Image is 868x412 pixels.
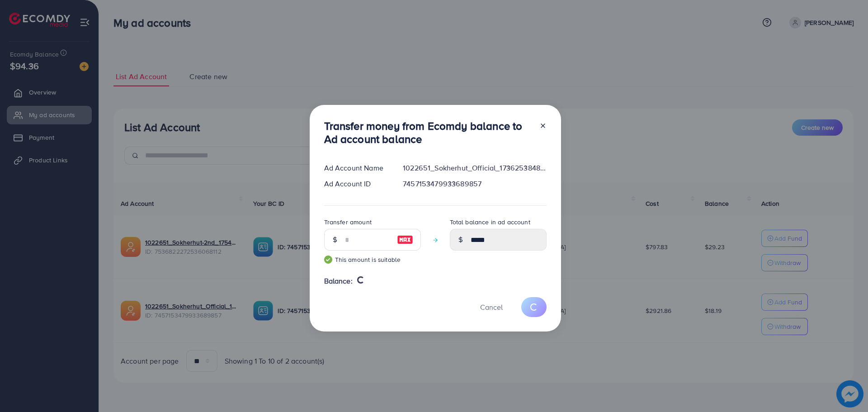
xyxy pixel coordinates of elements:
[397,234,413,245] img: image
[324,255,421,264] small: This amount is suitable
[324,256,332,264] img: guide
[324,276,353,286] span: Balance:
[480,302,503,312] span: Cancel
[396,179,553,189] div: 7457153479933689857
[469,297,514,317] button: Cancel
[317,163,396,173] div: Ad Account Name
[324,218,372,227] label: Transfer amount
[324,119,532,146] h3: Transfer money from Ecomdy balance to Ad account balance
[396,163,553,173] div: 1022651_Sokherhut_Official_1736253848560
[317,179,396,189] div: Ad Account ID
[450,218,530,227] label: Total balance in ad account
